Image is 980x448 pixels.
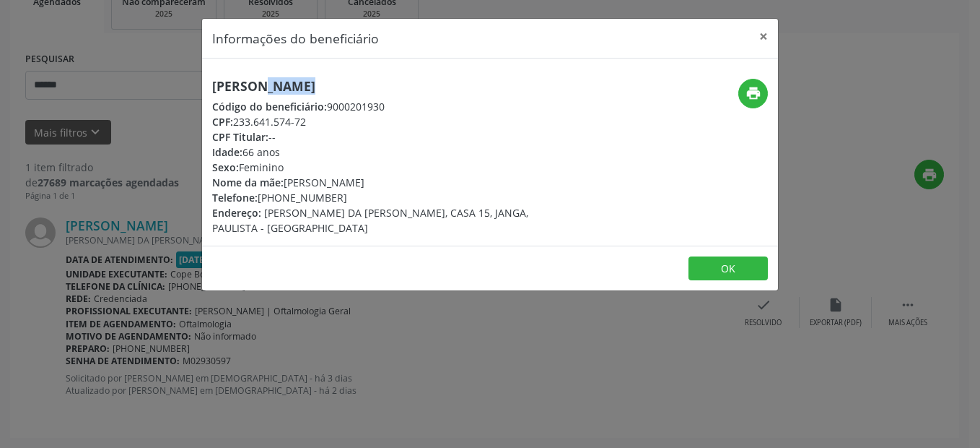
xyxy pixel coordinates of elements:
[212,79,576,94] h5: [PERSON_NAME]
[212,29,379,48] h5: Informações do beneficiário
[212,100,327,113] span: Código do beneficiário:
[212,160,239,174] span: Sexo:
[212,115,233,129] span: CPF:
[212,176,284,189] span: Nome da mãe:
[212,191,258,204] span: Telefone:
[212,130,268,144] span: CPF Titular:
[212,160,576,175] div: Feminino
[212,145,242,159] span: Idade:
[212,206,261,220] span: Endereço:
[212,206,528,235] span: [PERSON_NAME] DA [PERSON_NAME], CASA 15, JANGA, PAULISTA - [GEOGRAPHIC_DATA]
[749,19,778,54] button: Close
[738,79,768,108] button: print
[688,257,768,281] button: OK
[212,145,576,160] div: 66 anos
[745,85,761,101] i: print
[212,190,576,205] div: [PHONE_NUMBER]
[212,114,576,129] div: 233.641.574-72
[212,175,576,190] div: [PERSON_NAME]
[212,129,576,145] div: --
[212,99,576,114] div: 9000201930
